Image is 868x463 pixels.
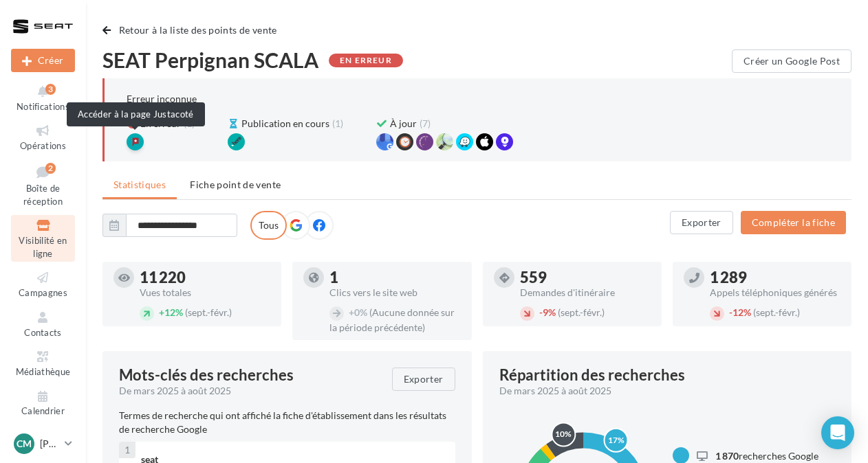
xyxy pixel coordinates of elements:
button: Compléter la fiche [741,211,846,234]
span: 1 870 [715,450,739,462]
span: Campagnes [19,287,67,298]
span: Contacts [24,327,62,338]
span: Mots-clés des recherches [119,368,294,383]
span: (sept.-févr.) [753,306,800,318]
span: (1) [332,117,343,131]
a: Opérations [11,120,75,154]
a: Médiathèque [11,346,75,380]
span: - [539,306,543,318]
div: De mars 2025 à août 2025 [119,384,381,398]
div: De mars 2025 à août 2025 [499,384,825,398]
div: En erreur [329,54,403,67]
span: + [349,306,354,318]
span: Médiathèque [16,366,71,377]
div: Accéder à la page Justacoté [67,102,205,126]
button: Exporter [392,368,455,391]
button: Retour à la liste des points de vente [102,22,283,38]
span: Cm [17,437,32,451]
a: Compléter la fiche [735,216,851,227]
a: Contacts [11,307,75,341]
div: 11 220 [140,270,270,285]
span: - [729,306,733,318]
span: (Aucune donnée sur la période précédente) [329,306,455,333]
a: Cm [PERSON_NAME] [11,431,75,457]
a: Visibilité en ligne [11,215,75,262]
div: Répartition des recherches [499,368,685,383]
span: Publication en cours [241,117,329,131]
button: Créer un Google Post [732,49,851,73]
span: Opérations [20,140,66,151]
p: Erreur inconnue [127,93,197,104]
a: Campagnes [11,267,75,301]
button: Créer [11,49,75,72]
p: [PERSON_NAME] [40,437,59,451]
div: Clics vers le site web [329,288,460,297]
div: 2 [45,163,56,174]
div: 1 [119,442,135,458]
a: Calendrier [11,386,75,420]
label: Tous [250,211,287,240]
a: Boîte de réception2 [11,160,75,210]
div: Nouvelle campagne [11,49,75,72]
span: Notifications [17,101,69,112]
div: 1 289 [710,270,840,285]
span: Fiche point de vente [190,179,281,190]
span: + [159,306,164,318]
span: Boîte de réception [23,183,63,207]
span: SEAT Perpignan SCALA [102,49,318,70]
span: 12% [729,306,751,318]
span: 0% [349,306,367,318]
span: 12% [159,306,183,318]
p: Termes de recherche qui ont affiché la fiche d'établissement dans les résultats de recherche Google [119,409,455,436]
span: 9% [539,306,556,318]
button: Notifications 3 [11,81,75,115]
span: Visibilité en ligne [19,235,67,259]
div: 3 [45,84,56,95]
div: Appels téléphoniques générés [710,288,840,297]
span: recherches Google [715,450,818,462]
div: Demandes d'itinéraire [520,288,651,297]
div: 1 [329,270,460,285]
button: Exporter [670,211,733,234]
span: (sept.-févr.) [558,306,605,318]
div: Vues totales [140,288,270,297]
span: Retour à la liste des points de vente [119,24,277,36]
div: 559 [520,270,651,285]
div: Open Intercom Messenger [821,416,854,449]
span: (sept.-févr.) [185,306,232,318]
span: À jour [390,117,417,131]
span: Calendrier [21,406,65,417]
span: (7) [420,117,431,131]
